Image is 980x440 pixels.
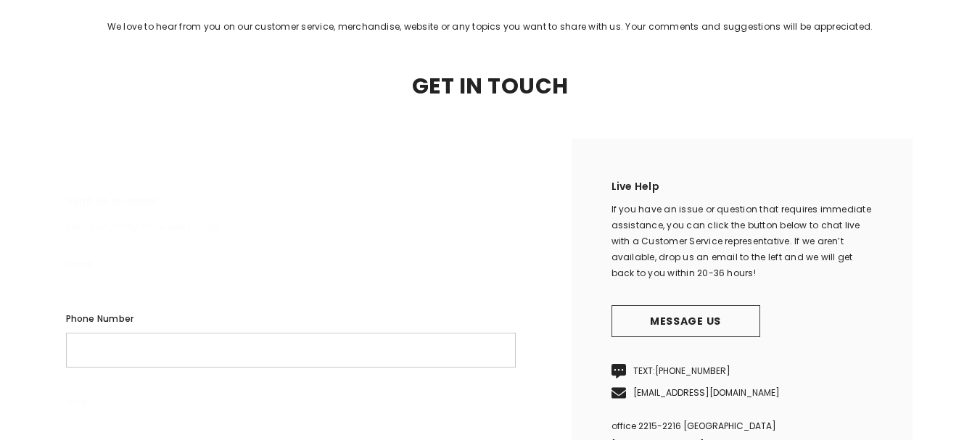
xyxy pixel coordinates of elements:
[66,193,516,219] h3: Send us an email
[633,386,780,399] a: [EMAIL_ADDRESS][DOMAIN_NAME]
[612,178,873,202] h2: Live Help
[66,394,516,410] label: Email
[612,305,760,337] a: Message us
[66,219,516,235] p: Ask us anything! We're here to help.
[655,365,730,377] a: [PHONE_NUMBER]
[612,202,873,281] div: If you have an issue or question that requires immediate assistance, you can click the button bel...
[66,311,516,327] label: Phone number
[633,365,730,377] span: TEXT:
[55,76,926,96] h2: Get In Touch
[66,257,516,273] label: Name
